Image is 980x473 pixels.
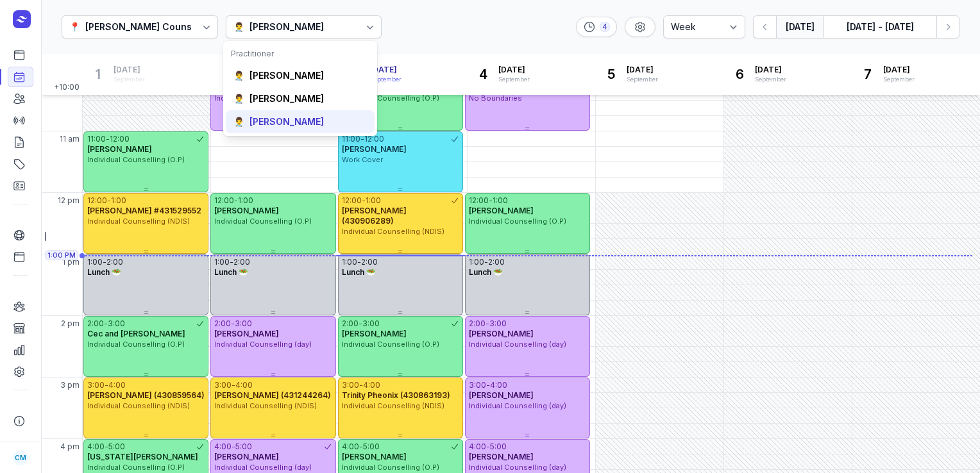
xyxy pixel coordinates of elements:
[363,442,380,452] div: 5:00
[342,227,444,236] span: Individual Counselling (NDIS)
[214,390,331,400] span: [PERSON_NAME] (431244264)
[363,380,380,390] div: 4:00
[214,217,312,226] span: Individual Counselling (O.P)
[489,195,493,206] div: -
[469,257,484,267] div: 1:00
[469,442,486,452] div: 4:00
[87,452,198,461] span: [US_STATE][PERSON_NAME]
[883,65,915,75] span: [DATE]
[104,319,108,329] div: -
[469,380,486,390] div: 3:00
[883,75,915,84] div: September
[235,380,253,390] div: 4:00
[106,134,110,144] div: -
[342,134,360,144] div: 11:00
[359,442,363,452] div: -
[342,329,407,338] span: [PERSON_NAME]
[60,134,80,144] span: 11 am
[87,195,107,206] div: 12:00
[469,206,534,215] span: [PERSON_NAME]
[105,442,108,452] div: -
[469,319,486,329] div: 2:00
[342,452,407,461] span: [PERSON_NAME]
[214,380,232,390] div: 3:00
[230,257,233,267] div: -
[601,64,621,85] div: 5
[342,206,407,226] span: [PERSON_NAME] (430906289)
[87,463,185,472] span: Individual Counselling (O.P)
[214,195,234,206] div: 12:00
[490,442,507,452] div: 5:00
[111,195,126,206] div: 1:00
[362,195,366,206] div: -
[486,442,490,452] div: -
[755,75,786,84] div: September
[231,319,235,329] div: -
[342,144,407,154] span: [PERSON_NAME]
[87,257,103,267] div: 1:00
[357,257,361,267] div: -
[342,257,357,267] div: 1:00
[755,65,786,75] span: [DATE]
[87,442,105,452] div: 4:00
[107,195,111,206] div: -
[108,442,125,452] div: 5:00
[87,319,104,329] div: 2:00
[469,340,566,349] span: Individual Counselling (day)
[87,217,190,226] span: Individual Counselling (NDIS)
[69,19,80,35] div: 📍
[87,390,205,400] span: [PERSON_NAME] (430859564)
[469,452,534,461] span: [PERSON_NAME]
[232,442,235,452] div: -
[493,195,508,206] div: 1:00
[342,94,439,103] span: Individual Counselling (O.P)
[232,380,235,390] div: -
[61,319,80,329] span: 2 pm
[824,15,936,38] button: [DATE] - [DATE]
[234,195,238,206] div: -
[47,250,76,260] span: 1:00 PM
[360,134,364,144] div: -
[342,463,439,472] span: Individual Counselling (O.P)
[114,65,145,75] span: [DATE]
[489,319,507,329] div: 3:00
[370,75,401,84] div: September
[342,401,444,410] span: Individual Counselling (NDIS)
[498,75,530,84] div: September
[359,380,363,390] div: -
[214,206,279,215] span: [PERSON_NAME]
[233,92,244,105] div: 👨‍⚕️
[469,390,534,400] span: [PERSON_NAME]
[214,442,232,452] div: 4:00
[108,380,126,390] div: 4:00
[342,195,362,206] div: 12:00
[214,340,312,349] span: Individual Counselling (day)
[488,257,505,267] div: 2:00
[627,65,658,75] span: [DATE]
[87,134,106,144] div: 11:00
[62,257,80,267] span: 1 pm
[214,329,279,338] span: [PERSON_NAME]
[88,64,108,85] div: 1
[216,64,237,85] div: 2
[469,217,566,226] span: Individual Counselling (O.P)
[342,155,383,164] span: Work Cover
[249,69,324,82] div: [PERSON_NAME]
[627,75,658,84] div: September
[214,319,231,329] div: 2:00
[469,401,566,410] span: Individual Counselling (day)
[87,206,201,215] span: [PERSON_NAME] #431529552
[103,257,106,267] div: -
[233,19,244,35] div: 👨‍⚕️
[361,257,378,267] div: 2:00
[486,319,489,329] div: -
[114,75,145,84] div: September
[110,134,130,144] div: 12:00
[364,134,384,144] div: 12:00
[233,115,244,128] div: 👨‍⚕️
[214,94,312,103] span: Individual Counselling (day)
[54,82,82,95] span: +10:00
[469,195,489,206] div: 12:00
[235,319,252,329] div: 3:00
[370,65,401,75] span: [DATE]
